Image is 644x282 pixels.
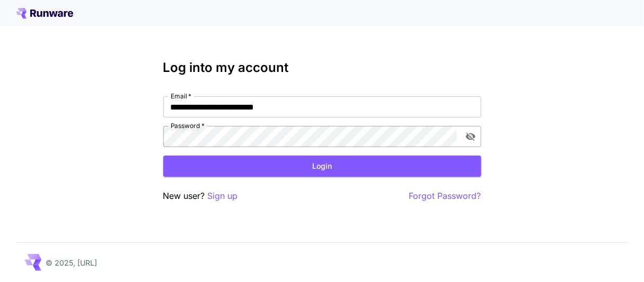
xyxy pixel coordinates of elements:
label: Password [171,121,205,130]
h3: Log into my account [163,60,481,75]
button: toggle password visibility [461,127,480,146]
button: Login [163,156,481,177]
p: © 2025, [URL] [46,257,97,268]
label: Email [171,92,191,101]
p: New user? [163,189,238,203]
button: Sign up [208,189,238,203]
button: Forgot Password? [409,189,481,203]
